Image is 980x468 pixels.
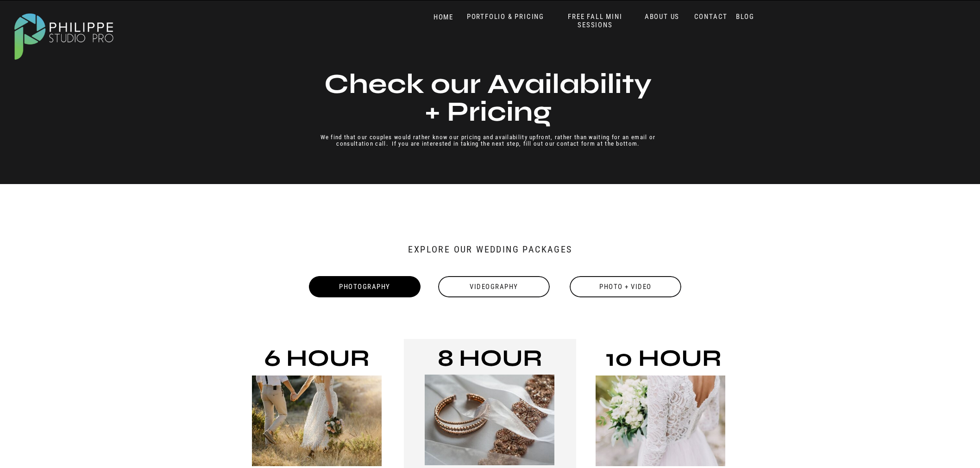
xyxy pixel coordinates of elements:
h3: 6 Hour [252,348,382,376]
h3: 8 Hour [420,348,559,376]
a: BLOG [734,12,757,21]
h2: Explore our Wedding Packages [379,244,602,262]
div: Photography [308,276,421,297]
a: Videography [437,276,551,297]
a: Photo + Video [569,276,682,297]
a: CONTACT [692,12,730,21]
a: PORTFOLIO & PRICING [463,12,548,21]
p: We find that our couples would rather know our pricing and availability upfront, rather than wait... [304,134,672,164]
h2: Check our Availability + Pricing [322,70,653,128]
h3: 10 Hour [594,348,733,376]
a: ABOUT US [642,12,682,21]
a: FREE FALL MINI SESSIONS [557,12,634,30]
a: HOME [424,13,463,22]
